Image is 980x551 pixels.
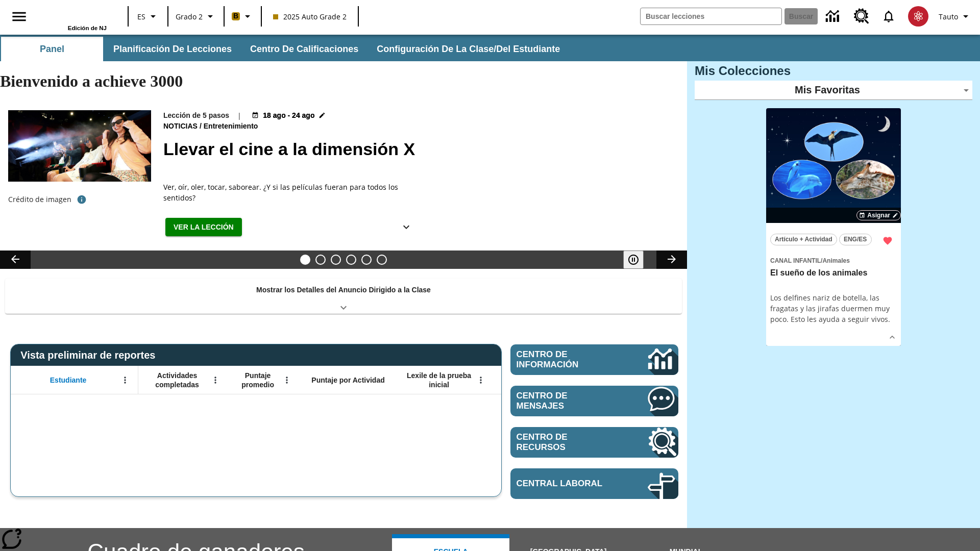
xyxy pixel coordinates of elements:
[856,210,901,220] button: Asignar Elegir fechas
[242,37,366,61] button: Centro de calificaciones
[821,257,822,264] span: /
[256,285,431,295] p: Mostrar los Detalles del Anuncio Dirigido a la Clase
[770,234,837,245] button: Artículo + Actividad
[510,386,678,416] a: Centro de mensajes
[517,479,617,489] span: Central laboral
[208,372,223,388] button: Abrir menú
[1,37,103,61] button: Panel
[204,121,260,132] span: Entretenimiento
[623,251,644,269] button: Pausar
[695,81,972,100] div: Mis Favoritas
[402,371,476,389] span: Lexile de la prueba inicial
[331,255,341,265] button: Diapositiva 3 Modas que pasaron de moda
[8,194,71,205] p: Crédito de imagen
[143,371,211,389] span: Actividades completadas
[844,234,867,245] span: ENG/ES
[361,255,372,265] button: Diapositiva 5 ¿Cuál es la gran idea?
[40,4,107,31] div: Portada
[878,232,897,250] button: Remover de Favoritas
[517,432,617,453] span: Centro de recursos
[228,7,258,26] button: Boost El color de la clase es anaranjado claro. Cambiar el color de la clase.
[770,255,897,266] span: Tema: Canal Infantil/Animales
[510,468,678,499] a: Central laboral
[163,110,229,121] p: Lección de 5 pasos
[117,372,133,388] button: Abrir menú
[300,255,310,265] button: Diapositiva 1 Llevar el cine a la dimensión X
[867,211,890,220] span: Asignar
[770,257,821,264] span: Canal Infantil
[163,182,419,203] div: Ver, oír, oler, tocar, saborear. ¿Y si las películas fueran para todos los sentidos?
[473,372,488,388] button: Abrir menú
[775,234,832,245] span: Artículo + Actividad
[250,110,328,121] button: 18 ago - 24 ago Elegir fechas
[822,257,849,264] span: Animales
[315,255,326,265] button: Diapositiva 2 ¿Lo quieres con papas fritas?
[510,427,678,458] a: Centro de recursos, Se abrirá en una pestaña nueva.
[377,255,387,265] button: Diapositiva 6 Una idea, mucho trabajo
[885,330,900,345] button: Ver más
[40,5,107,25] a: Portada
[200,122,202,130] span: /
[171,7,220,26] button: Grado: Grado 2, Elige un grado
[68,25,107,31] span: Edición de NJ
[50,375,87,385] span: Estudiante
[770,268,897,279] h3: El sueño de los animales
[656,251,687,269] button: Carrusel de lecciones, seguir
[263,110,314,121] span: 18 ago - 24 ago
[137,11,145,22] span: ES
[273,11,347,22] span: 2025 Auto Grade 2
[517,349,613,370] span: Centro de información
[935,7,976,26] button: Perfil/Configuración
[163,121,200,132] span: Noticias
[8,110,151,182] img: El panel situado frente a los asientos rocía con agua nebulizada al feliz público en un cine equi...
[4,2,34,32] button: Abrir el menú lateral
[517,391,617,411] span: Centro de mensajes
[132,7,164,26] button: Lenguaje: ES, Selecciona un idioma
[237,110,241,121] span: |
[369,37,568,61] button: Configuración de la clase/del estudiante
[641,8,781,24] input: Buscar campo
[279,372,295,388] button: Abrir menú
[770,292,897,324] div: Los delfines nariz de botella, las fragatas y las jirafas duermen muy poco. Esto les ayuda a segu...
[695,64,972,78] h3: Mis Colecciones
[766,108,901,346] div: lesson details
[820,3,848,31] a: Centro de información
[939,11,958,22] span: Tauto
[396,218,416,237] button: Ver más
[839,234,872,245] button: ENG/ES
[311,375,384,385] span: Puntaje por Actividad
[165,218,242,237] button: Ver la lección
[105,37,240,61] button: Planificación de lecciones
[71,190,92,209] button: Crédito de foto: The Asahi Shimbun vía Getty Images
[875,3,902,30] a: Notificaciones
[346,255,356,265] button: Diapositiva 4 ¿Los autos del futuro?
[233,371,282,389] span: Puntaje promedio
[908,6,928,27] img: avatar image
[902,3,935,30] button: Escoja un nuevo avatar
[510,344,678,375] a: Centro de información
[623,251,654,269] div: Pausar
[176,11,203,22] span: Grado 2
[163,136,675,162] h2: Llevar el cine a la dimensión X
[20,349,160,361] span: Vista preliminar de reportes
[5,279,682,314] div: Mostrar los Detalles del Anuncio Dirigido a la Clase
[233,10,238,22] span: B
[848,3,875,30] a: Centro de recursos, Se abrirá en una pestaña nueva.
